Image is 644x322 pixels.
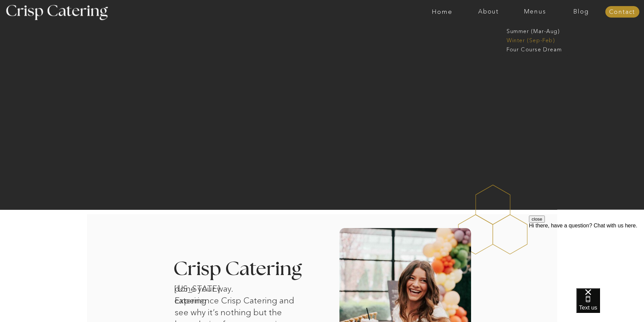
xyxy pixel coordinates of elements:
[507,36,562,43] a: Winter (Sep-Feb)
[507,27,567,34] a: Summer (Mar-Aug)
[507,46,567,52] a: Four Course Dream
[558,8,604,15] a: Blog
[419,8,465,15] a: Home
[465,8,512,15] a: About
[529,216,644,297] iframe: podium webchat widget prompt
[174,283,245,292] h1: [US_STATE] catering
[512,8,558,15] a: Menus
[173,259,319,279] h3: Crisp Catering
[605,9,639,16] a: Contact
[576,288,644,322] iframe: podium webchat widget bubble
